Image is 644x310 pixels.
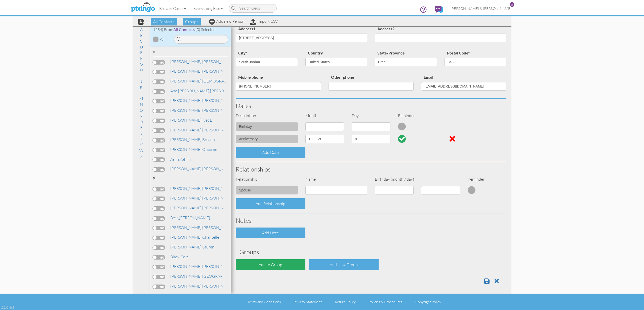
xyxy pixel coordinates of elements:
[170,224,234,231] a: [PERSON_NAME]
[170,244,202,249] span: [PERSON_NAME],
[305,50,326,57] label: Country
[170,215,179,220] span: Best,
[138,153,145,159] a: Z
[232,113,302,119] div: Description
[236,50,250,57] label: city*
[421,74,436,81] label: Email
[335,300,356,304] a: Return Policy
[236,259,305,270] div: Add to Group
[170,136,215,143] a: Breann
[137,67,145,73] a: H
[445,50,472,57] label: Postal Code*
[170,263,234,269] a: [PERSON_NAME]
[137,107,145,113] a: O
[170,293,202,298] span: [PERSON_NAME],
[170,166,202,171] span: [PERSON_NAME],
[248,300,281,304] a: Terms and Conditions
[236,228,305,238] div: Add Note
[309,259,379,270] div: Add New Group
[137,148,146,154] a: W
[170,244,215,250] a: Lauren
[170,147,202,152] span: [PERSON_NAME],
[170,118,202,123] span: [PERSON_NAME],
[170,166,234,172] a: [PERSON_NAME]
[170,234,220,240] a: Chantelle
[170,254,188,260] a: Colt
[170,108,202,113] span: [PERSON_NAME],
[170,127,202,132] span: [PERSON_NAME],
[137,119,145,125] a: Q
[138,90,145,96] a: L
[170,225,202,230] span: [PERSON_NAME],
[137,84,145,90] a: K
[170,59,202,64] span: [PERSON_NAME],
[137,44,145,50] a: D
[375,50,407,57] label: State/Province
[170,98,202,103] span: [PERSON_NAME],
[190,2,226,15] a: Everything Else
[170,156,191,162] a: Rahim
[138,113,145,119] a: P
[138,130,145,136] a: S
[170,97,234,103] a: [PERSON_NAME]
[236,217,506,224] h3: Notes
[447,2,515,15] a: [PERSON_NAME] & [PERSON_NAME] 6
[170,235,202,240] span: [PERSON_NAME],
[170,185,234,191] a: [PERSON_NAME]
[302,176,371,182] div: Name
[371,176,464,182] div: Birthday (month / day)
[137,96,146,102] a: M
[236,198,305,209] div: Add Relationship
[170,157,180,162] span: Asim,
[415,300,441,304] a: Copyright Policy
[170,205,202,210] span: [PERSON_NAME],
[451,6,511,11] span: [PERSON_NAME] & [PERSON_NAME]
[170,195,202,201] span: [PERSON_NAME],
[510,2,514,7] div: 6
[348,113,394,119] div: Day
[138,26,145,33] a: A
[138,78,145,84] a: J
[209,19,245,24] a: Add new Person
[170,186,202,191] span: [PERSON_NAME],
[138,124,145,130] a: R
[232,176,302,182] div: Relationship
[130,1,156,14] img: pixingo logo
[170,107,234,113] a: [PERSON_NAME]
[183,18,201,25] span: Groups
[236,186,298,194] input: (e.g. Friend, Daughter)
[170,78,202,83] span: [PERSON_NAME],
[239,249,503,255] h3: Groups
[250,19,278,24] a: Import CSV
[236,25,258,32] label: Address1
[464,176,487,182] div: Reminder
[170,205,234,211] a: [PERSON_NAME]
[329,74,357,81] label: Other phone
[173,27,195,32] span: All Contacts
[170,127,234,133] a: [PERSON_NAME]
[236,102,506,109] h3: Dates
[170,88,210,93] span: and [PERSON_NAME],
[150,27,231,33] div: (254) From
[170,137,202,142] span: [PERSON_NAME],
[170,69,202,74] span: [PERSON_NAME],
[302,113,348,119] div: Month
[236,147,305,158] div: Add Date
[294,300,322,304] a: Privacy Statement
[170,254,180,259] span: Black,
[170,59,234,65] a: [PERSON_NAME]
[138,55,145,61] a: F
[170,146,218,152] a: Queenie
[170,78,247,84] a: [DEMOGRAPHIC_DATA]
[153,49,228,56] div: A
[138,136,145,142] a: T
[170,273,243,279] a: [GEOGRAPHIC_DATA]
[170,283,234,289] a: [PERSON_NAME]
[138,73,144,79] a: I
[170,284,202,289] span: [PERSON_NAME],
[170,195,234,201] a: [PERSON_NAME]
[151,18,177,25] span: All Contacts
[369,300,402,304] a: Policies & Procedures
[170,88,278,94] a: [PERSON_NAME]
[1,305,14,310] div: 2.2.0-463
